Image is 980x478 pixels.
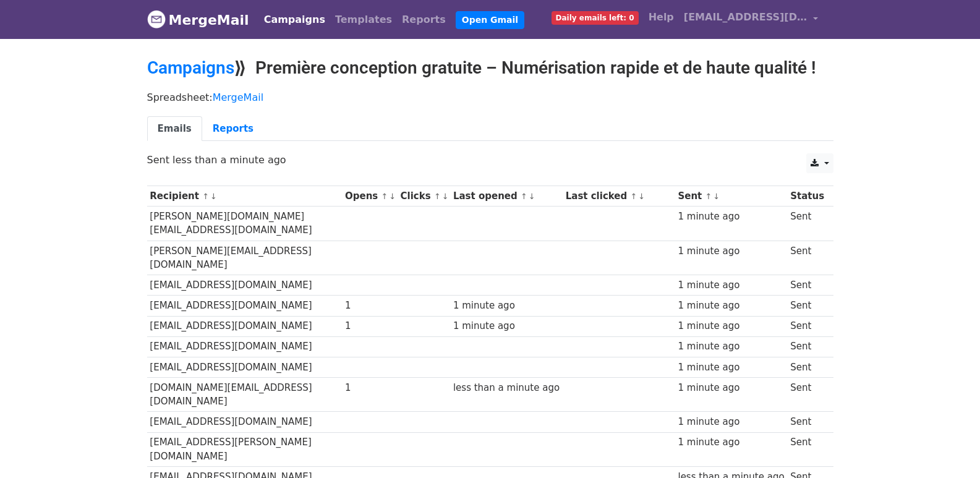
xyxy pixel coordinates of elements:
a: MergeMail [147,7,249,33]
td: Sent [787,377,827,412]
th: Last opened [450,186,563,207]
div: 1 minute ago [678,244,784,258]
td: Sent [787,275,827,296]
td: [EMAIL_ADDRESS][DOMAIN_NAME] [147,316,343,336]
a: ↑ [705,192,712,201]
div: 1 minute ago [678,299,784,313]
th: Recipient [147,186,343,207]
td: [EMAIL_ADDRESS][DOMAIN_NAME] [147,275,343,296]
a: ↓ [529,192,535,201]
a: Templates [330,7,397,32]
td: [EMAIL_ADDRESS][PERSON_NAME][DOMAIN_NAME] [147,432,343,467]
h2: ⟫ Première conception gratuite – Numérisation rapide et de haute qualité ! [147,58,833,79]
div: 1 [345,319,394,333]
td: Sent [787,336,827,357]
div: 1 minute ago [678,361,784,375]
td: Sent [787,357,827,377]
a: Open Gmail [456,11,524,29]
th: Opens [342,186,398,207]
td: Sent [787,207,827,241]
th: Clicks [398,186,450,207]
a: MergeMail [213,92,263,103]
p: Spreadsheet: [147,91,833,104]
a: Campaigns [147,58,234,78]
img: MergeMail logo [147,10,166,28]
a: Reports [202,116,264,142]
a: Daily emails left: 0 [547,5,644,30]
td: [EMAIL_ADDRESS][DOMAIN_NAME] [147,357,343,377]
td: [EMAIL_ADDRESS][DOMAIN_NAME] [147,296,343,316]
span: [EMAIL_ADDRESS][DOMAIN_NAME] [684,10,807,25]
div: 1 minute ago [678,339,784,354]
td: Sent [787,316,827,336]
td: Sent [787,412,827,432]
a: ↓ [638,192,645,201]
td: Sent [787,241,827,275]
div: 1 minute ago [453,319,560,333]
div: less than a minute ago [453,381,560,395]
td: [EMAIL_ADDRESS][DOMAIN_NAME] [147,412,343,432]
a: ↓ [389,192,396,201]
a: ↑ [202,192,209,201]
a: ↑ [381,192,388,201]
td: [PERSON_NAME][EMAIL_ADDRESS][DOMAIN_NAME] [147,241,343,275]
td: [EMAIL_ADDRESS][DOMAIN_NAME] [147,336,343,357]
td: [PERSON_NAME][DOMAIN_NAME][EMAIL_ADDRESS][DOMAIN_NAME] [147,207,343,241]
div: 1 minute ago [678,278,784,292]
div: 1 minute ago [678,210,784,224]
td: [DOMAIN_NAME][EMAIL_ADDRESS][DOMAIN_NAME] [147,377,343,412]
a: ↑ [434,192,441,201]
div: 1 minute ago [678,435,784,450]
a: Reports [397,7,451,32]
div: 1 minute ago [678,381,784,395]
div: 1 [345,381,394,395]
a: ↓ [210,192,217,201]
a: Emails [147,116,202,142]
a: Help [644,5,679,30]
th: Sent [675,186,788,207]
p: Sent less than a minute ago [147,153,833,166]
a: ↑ [631,192,637,201]
div: 1 [345,299,394,313]
div: 1 minute ago [453,299,560,313]
a: [EMAIL_ADDRESS][DOMAIN_NAME] [679,5,824,34]
div: 1 minute ago [678,415,784,429]
td: Sent [787,432,827,467]
span: Daily emails left: 0 [552,11,639,25]
th: Status [787,186,827,207]
a: ↑ [521,192,527,201]
div: 1 minute ago [678,319,784,333]
a: ↓ [713,192,720,201]
th: Last clicked [563,186,675,207]
td: Sent [787,296,827,316]
a: Campaigns [259,7,330,32]
a: ↓ [442,192,449,201]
